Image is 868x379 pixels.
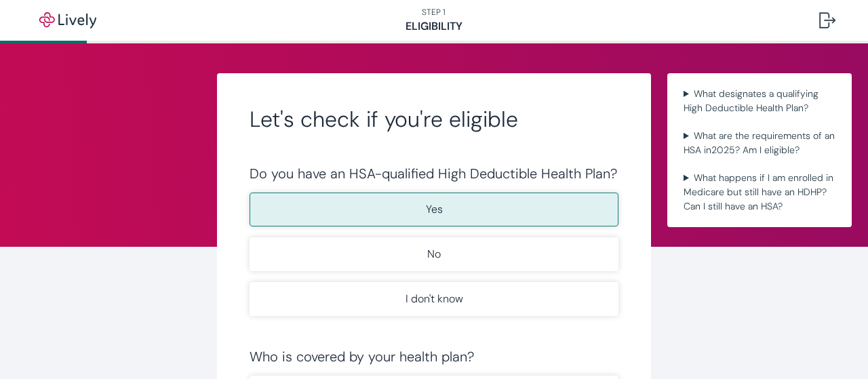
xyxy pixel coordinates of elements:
[678,126,841,160] summary: What are the requirements of an HSA in2025? Am I eligible?
[678,168,841,216] summary: What happens if I am enrolled in Medicare but still have an HDHP? Can I still have an HSA?
[250,193,618,226] button: Yes
[250,165,618,182] div: Do you have an HSA-qualified High Deductible Health Plan?
[808,4,846,37] button: Log out
[678,84,841,118] summary: What designates a qualifying High Deductible Health Plan?
[250,282,618,316] button: I don't know
[30,12,106,28] img: Lively
[250,348,618,365] div: Who is covered by your health plan?
[250,106,618,133] h2: Let's check if you're eligible
[406,291,463,307] p: I don't know
[427,246,441,262] p: No
[250,237,618,271] button: No
[426,201,443,218] p: Yes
